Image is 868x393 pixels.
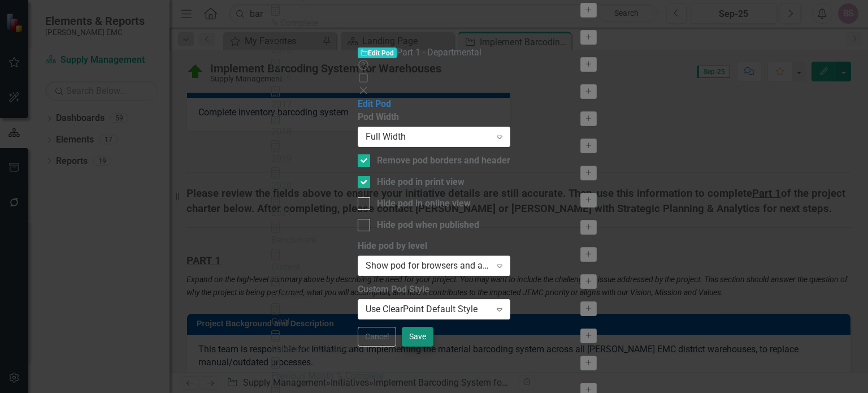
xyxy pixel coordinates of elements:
span: Part 1 - Departmental [397,47,481,58]
button: Save [402,327,433,347]
div: Remove pod borders and header [377,154,510,167]
button: Cancel [358,327,396,347]
span: Edit Pod [358,47,397,58]
div: Hide pod in print view [377,176,465,189]
div: Show pod for browsers and above [366,260,491,273]
label: Hide pod by level [358,240,510,253]
label: Custom Pod Style [358,283,510,296]
div: Use ClearPoint Default Style [366,303,491,316]
a: Edit Pod [358,98,391,109]
div: Hide pod when published [377,219,479,232]
div: Hide pod in online view [377,197,471,210]
div: Full Width [366,131,491,144]
label: Pod Width [358,111,510,124]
